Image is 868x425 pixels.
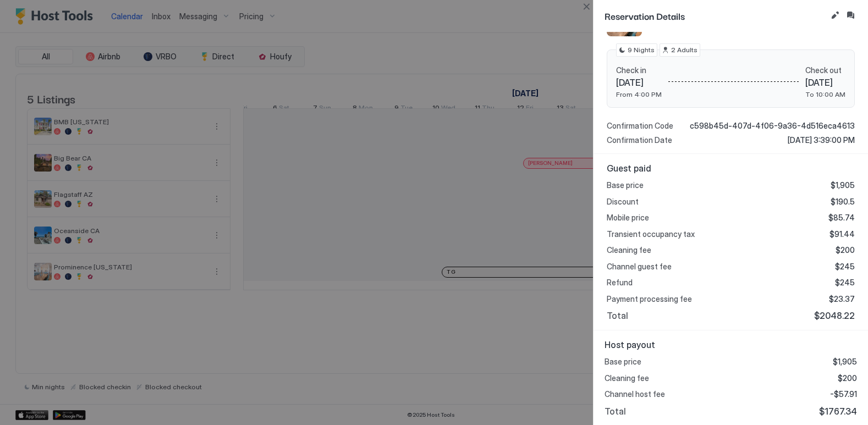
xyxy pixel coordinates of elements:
span: Total [607,310,628,321]
span: $1,905 [833,357,857,367]
span: Payment processing fee [607,294,692,304]
span: From 4:00 PM [616,90,662,98]
span: $200 [836,245,855,255]
span: $91.44 [829,229,855,239]
span: [DATE] [616,77,662,88]
span: Reservation Details [605,9,826,23]
span: [DATE] 3:39:00 PM [788,135,855,145]
span: Confirmation Date [607,135,672,145]
button: Inbox [844,9,857,22]
span: Refund [607,278,633,288]
span: Cleaning fee [607,245,651,255]
span: Mobile price [607,213,649,223]
span: -$57.91 [830,389,857,399]
span: Discount [607,197,639,207]
span: $1,905 [831,180,855,190]
span: $190.5 [831,197,855,207]
span: Channel guest fee [607,262,672,272]
span: Base price [605,357,641,367]
span: 9 Nights [628,45,655,55]
span: [DATE] [805,77,845,88]
span: $245 [835,262,855,272]
span: $1767.34 [819,406,857,417]
span: Confirmation Code [607,121,673,131]
span: c598b45d-407d-4f06-9a36-4d516eca4613 [690,121,855,131]
span: $245 [835,278,855,288]
button: Edit reservation [828,9,842,22]
span: $2048.22 [814,310,855,321]
span: Host payout [605,339,857,350]
span: Guest paid [607,163,855,174]
span: To 10:00 AM [805,90,845,98]
span: $200 [838,373,857,383]
span: $23.37 [829,294,855,304]
span: Total [605,406,626,417]
span: Cleaning fee [605,373,649,383]
span: Channel host fee [605,389,665,399]
span: Check in [616,65,662,75]
span: 2 Adults [671,45,697,55]
iframe: Intercom live chat [11,388,37,414]
span: Check out [805,65,845,75]
span: Base price [607,180,644,190]
span: $85.74 [828,213,855,223]
span: Transient occupancy tax [607,229,695,239]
